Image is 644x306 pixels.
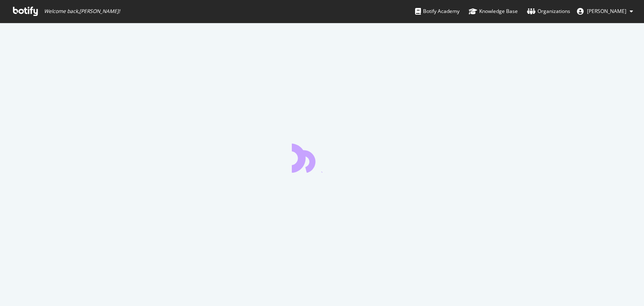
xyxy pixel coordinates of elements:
[469,7,518,16] div: Knowledge Base
[570,5,640,18] button: [PERSON_NAME]
[415,7,460,16] div: Botify Academy
[44,8,120,15] span: Welcome back, [PERSON_NAME] !
[587,8,626,15] span: Marta Plaza
[292,143,352,173] div: animation
[527,7,570,16] div: Organizations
